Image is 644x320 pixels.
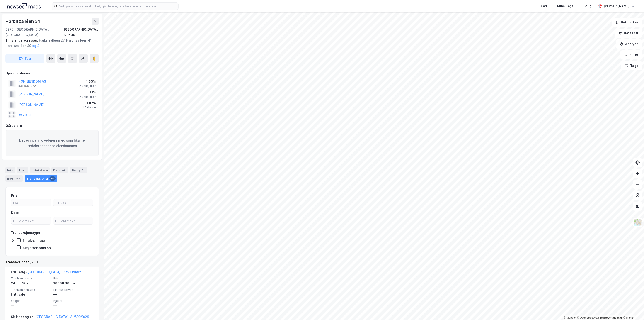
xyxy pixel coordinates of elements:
div: Gårdeiere [6,123,99,128]
div: Harbitzalléen 27, Harbitzalléen 41, Harbitzalléen 39 [5,38,95,49]
div: [GEOGRAPHIC_DATA], 31/500 [64,27,99,38]
input: Fra [11,199,51,206]
div: 1.33% [79,79,96,84]
div: Leietakere [30,167,50,173]
div: 229 [14,176,21,181]
img: logo.a4113a55bc3d86da70a041830d287a7e.svg [7,3,41,10]
div: Hjemmelshaver [6,71,99,76]
div: 2 Seksjoner [79,84,96,88]
input: DD.MM.YYYY [53,217,93,224]
div: 1.1% [79,90,96,95]
button: Bokmerker [612,18,642,27]
div: Bygg [70,167,87,173]
span: Pris [53,276,93,280]
div: Eiere [17,167,28,173]
div: Kontrollprogram for chat [621,298,644,320]
div: Mine Tags [557,3,574,9]
input: DD.MM.YYYY [11,217,51,224]
button: Datasett [615,29,642,38]
div: Det er ingen hovedeiere med signifikante andeler for denne eiendommen [6,130,99,156]
div: 24. juli 2025 [11,281,51,286]
div: 10 100 000 kr [53,281,93,286]
div: Harbitzalléen 31 [5,18,41,25]
div: Tinglysninger [22,238,45,243]
div: 7 [81,168,85,173]
button: Analyse [616,39,642,49]
div: 313 [49,176,56,181]
a: Mapbox [564,316,576,319]
a: [GEOGRAPHIC_DATA], 31/500/0/29 [35,315,89,319]
span: Tilhørende adresser: [5,38,39,42]
button: Tags [621,61,642,70]
div: — [53,303,93,308]
input: Søk på adresse, matrikkel, gårdeiere, leietakere eller personer [57,3,178,10]
div: Transaksjoner (313) [5,259,99,265]
div: 0275, [GEOGRAPHIC_DATA], [GEOGRAPHIC_DATA] [5,27,64,38]
div: Fritt salg [11,292,51,297]
button: Filter [620,50,642,59]
a: [GEOGRAPHIC_DATA], 31/500/0/82 [27,270,81,274]
div: Fritt salg - [11,269,81,277]
span: Selger [11,299,51,303]
div: ESG [5,175,23,182]
a: OpenStreetMap [577,316,599,319]
button: Tag [5,54,44,63]
span: Tinglysningsdato [11,276,51,280]
div: Pris [11,193,17,198]
input: Til 15088000 [53,199,93,206]
div: Transaksjoner [25,175,57,182]
div: Aksjetransaksjon [22,246,51,250]
div: [PERSON_NAME] [604,3,629,9]
div: 1.07% [82,100,96,106]
div: Bolig [583,3,591,9]
a: Improve this map [600,316,623,319]
span: Kjøper [53,299,93,303]
div: Datasett [51,167,68,173]
div: Info [5,167,15,173]
span: Tinglysningstype [11,288,51,292]
div: Transaksjonstype [11,230,40,235]
div: — [11,303,51,308]
span: Eierskapstype [53,288,93,292]
div: 831 539 372 [18,84,36,88]
div: Kart [541,3,547,9]
iframe: Chat Widget [621,298,644,320]
div: 2 Seksjoner [79,95,96,99]
div: — [53,292,93,297]
img: Z [633,218,642,227]
div: 1 Seksjon [82,106,96,109]
div: Dato [11,210,19,215]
